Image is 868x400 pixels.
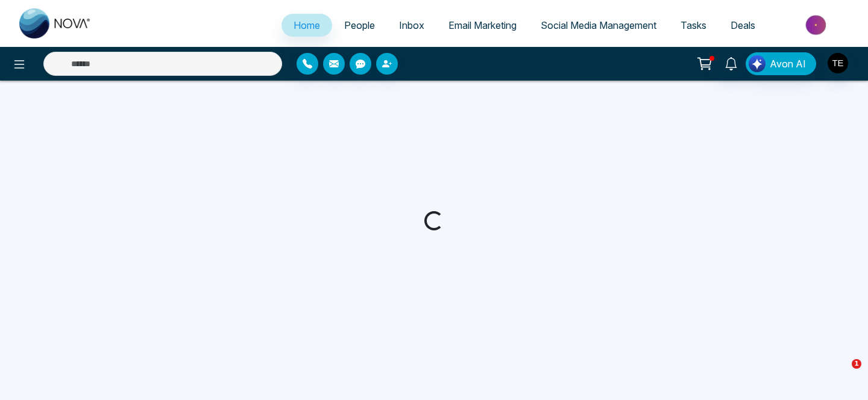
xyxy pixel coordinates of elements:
img: User Avatar [828,53,848,73]
a: Social Media Management [529,14,668,37]
span: Inbox [399,19,424,31]
iframe: Intercom live chat [827,359,856,388]
a: Email Marketing [436,14,529,37]
a: Home [281,14,332,37]
span: Avon AI [770,57,806,71]
span: People [344,19,375,31]
img: Lead Flow [749,55,766,72]
img: Nova CRM Logo [19,8,92,38]
span: Deals [731,19,755,31]
button: Avon AI [746,52,816,75]
span: 1 [852,359,861,369]
a: People [332,14,387,37]
span: Tasks [681,19,706,31]
span: Email Marketing [448,19,517,31]
span: Home [294,19,320,31]
a: Deals [719,14,767,37]
a: Inbox [387,14,436,37]
a: Tasks [668,14,719,37]
span: Social Media Management [541,19,656,31]
img: Market-place.gif [773,11,861,38]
